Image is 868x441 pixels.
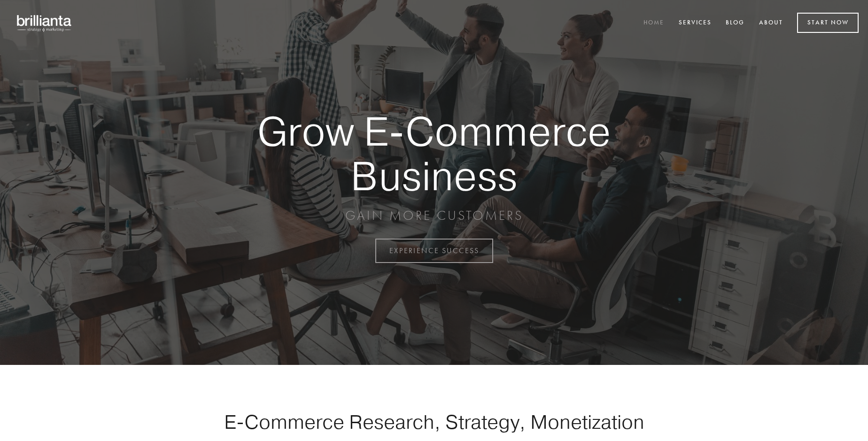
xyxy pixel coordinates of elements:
strong: Grow E-Commerce Business [225,109,643,198]
a: EXPERIENCE SUCCESS [375,239,493,263]
a: Blog [720,15,751,31]
a: Start Now [797,13,859,33]
img: brillianta - research, strategy, marketing [9,9,80,37]
a: Services [673,15,718,31]
a: Home [637,15,670,31]
p: GAIN MORE CUSTOMERS [225,207,643,224]
h1: E-Commerce Research, Strategy, Monetization [194,410,674,433]
a: About [753,15,789,31]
